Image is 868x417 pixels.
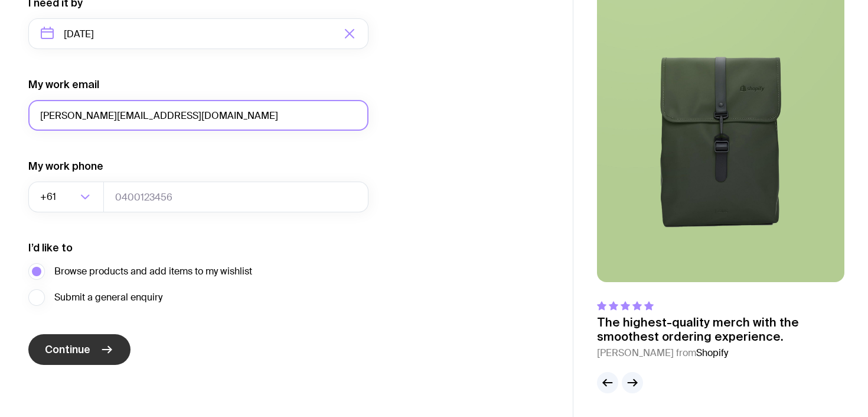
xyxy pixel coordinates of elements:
[28,334,130,365] button: Continue
[40,182,58,212] span: +61
[28,159,103,173] label: My work phone
[28,241,73,255] label: I’d like to
[696,347,728,359] span: Shopify
[54,264,252,279] span: Browse products and add items to my wishlist
[28,77,99,92] label: My work email
[54,290,162,305] span: Submit a general enquiry
[103,182,368,212] input: 0400123456
[28,18,368,49] input: Select a target date
[28,100,368,131] input: you@email.com
[597,346,844,360] cite: [PERSON_NAME] from
[597,315,844,344] p: The highest-quality merch with the smoothest ordering experience.
[45,342,90,357] span: Continue
[58,182,77,212] input: Search for option
[28,182,104,212] div: Search for option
